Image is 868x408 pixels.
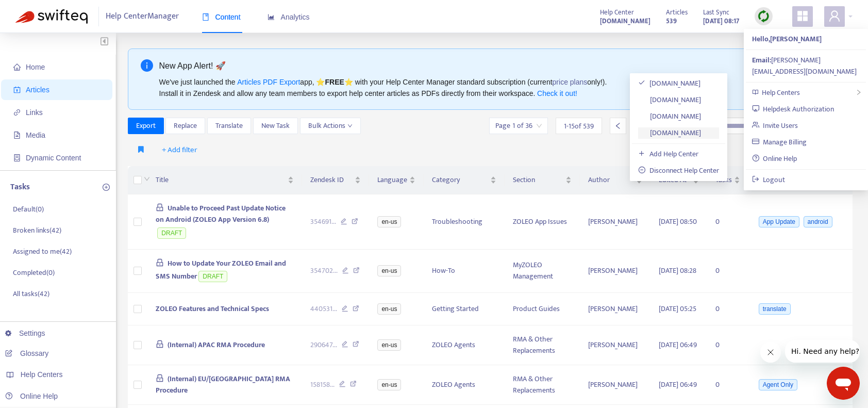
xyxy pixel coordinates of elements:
td: Product Guides [505,293,580,325]
span: DRAFT [157,227,186,239]
button: Replace [165,118,205,134]
td: ZOLEO App Issues [505,194,580,250]
span: Agent Only [759,379,797,390]
td: 0 [707,325,748,365]
a: Online Help [5,392,58,400]
p: Completed ( 0 ) [13,267,55,278]
span: 1 - 15 of 539 [564,121,594,132]
p: Assigned to me ( 42 ) [13,246,72,257]
span: Analytics [268,13,310,21]
span: 354702 ... [310,265,338,276]
a: [DOMAIN_NAME] [638,77,700,89]
span: 354691 ... [310,216,336,227]
div: We've just launched the app, ⭐ ⭐️ with your Help Center Manager standard subscription (current on... [159,76,830,99]
td: MyZOLEO Management [505,250,580,293]
td: [PERSON_NAME] [580,293,650,325]
button: New Task [253,118,298,134]
span: user [828,10,841,22]
span: App Update [759,216,799,227]
p: All tasks ( 42 ) [13,288,49,299]
button: Export [128,118,164,134]
p: Tasks [10,181,30,193]
div: New App Alert! 🚀 [159,59,830,72]
span: link [13,109,21,116]
a: Helpdesk Authorization [752,103,834,115]
span: (Internal) EU/[GEOGRAPHIC_DATA] RMA Procedure [156,373,291,396]
span: Links [26,108,43,117]
strong: Email: [752,54,771,66]
span: en-us [377,216,401,227]
p: Default ( 0 ) [13,204,44,215]
span: home [13,63,21,71]
span: ZOLEO Features and Technical Specs [156,303,269,315]
span: area-chart [268,13,275,21]
td: ZOLEO Agents [424,365,504,405]
a: Manage Billing [752,136,807,148]
span: left [614,122,622,129]
span: lock [156,340,164,348]
a: Settings [5,329,45,337]
img: sync.dc5367851b00ba804db3.png [757,10,770,23]
span: en-us [377,339,401,351]
span: info-circle [141,59,153,72]
span: DRAFT [198,271,227,282]
span: Bulk Actions [308,120,353,132]
span: Language [377,174,407,186]
span: Content [202,13,241,21]
span: [DATE] 08:28 [659,265,696,276]
th: Category [424,166,504,194]
strong: [DOMAIN_NAME] [600,15,650,27]
span: right [856,89,862,95]
span: android [804,216,832,227]
span: en-us [377,265,401,276]
span: How to Update Your ZOLEO Email and SMS Number [156,257,287,283]
span: Help Centers [21,370,63,379]
td: Getting Started [424,293,504,325]
strong: Hello, [PERSON_NAME] [752,33,822,45]
span: down [144,176,150,182]
td: 0 [707,293,748,325]
a: Add Help Center [638,148,698,160]
th: Language [369,166,424,194]
span: lock [156,374,164,382]
a: Logout [752,174,786,186]
iframe: Close message [760,342,781,363]
th: Section [505,166,580,194]
td: RMA & Other Replacements [505,325,580,365]
a: [DOMAIN_NAME] [638,127,701,139]
img: Swifteq [15,9,88,24]
span: Title [156,174,286,186]
span: 290647 ... [310,339,337,351]
td: Troubleshooting [424,194,504,250]
span: file-image [13,132,21,139]
span: Help Center [600,7,634,18]
th: Tasks [707,166,748,194]
span: lock [156,203,164,211]
th: Author [580,166,650,194]
span: Category [432,174,488,186]
td: [PERSON_NAME] [580,365,650,405]
a: Articles PDF Export [237,78,300,86]
span: Media [26,131,45,139]
iframe: Message from company [785,340,860,363]
span: Zendesk ID [310,174,353,186]
span: (Internal) APAC RMA Procedure [168,339,265,351]
span: Export [136,120,156,132]
span: en-us [377,379,401,390]
strong: 539 [666,15,677,27]
td: 0 [707,365,748,405]
span: 158158 ... [310,379,335,390]
span: en-us [377,303,401,315]
span: Help Center Manager [106,7,179,26]
td: 0 [707,250,748,293]
span: appstore [796,10,809,22]
span: [DATE] 06:49 [659,379,697,390]
a: Online Help [752,153,797,165]
a: [DOMAIN_NAME] [638,110,701,122]
span: translate [759,303,791,315]
button: + Add filter [154,142,205,158]
td: How-To [424,250,504,293]
td: ZOLEO Agents [424,325,504,365]
span: container [13,154,21,161]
